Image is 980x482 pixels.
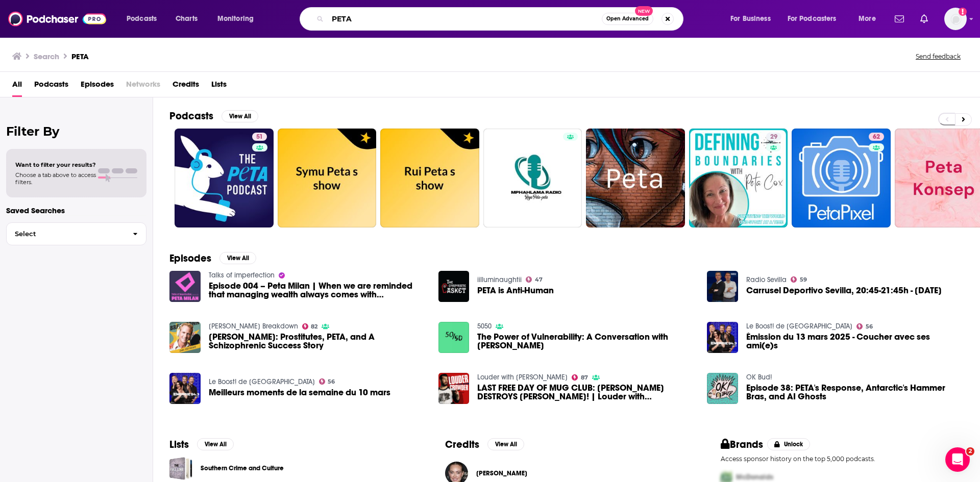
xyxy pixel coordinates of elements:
a: Dan Mathews: Prostitutes, PETA, and A Schizophrenic Success Story [209,333,426,350]
a: 62 [792,129,891,227]
p: Saved Searches [6,206,146,215]
button: open menu [781,11,851,27]
button: Open AdvancedNew [602,13,653,25]
a: Episodes [81,76,114,97]
img: Émission du 13 mars 2025 - Coucher avec ses ami(e)s [707,322,738,353]
a: PETA is Anti-Human [438,271,470,302]
span: Select [7,231,125,237]
img: The Power of Vulnerability: A Conversation with Peta Slocombe [438,322,470,353]
a: Episode 38: PETA's Response, Antarctic's Hammer Bras, and AI Ghosts [746,384,964,401]
a: Lists [211,76,227,97]
a: 51 [175,129,274,227]
button: open menu [723,11,783,27]
a: 56 [319,378,335,385]
a: LAST FREE DAY OF MUG CLUB: VIVEK DESTROYS DON LEMON! | Louder with Crowder [438,373,470,404]
a: Meilleurs moments de la semaine du 10 mars [209,388,390,397]
h2: Lists [169,438,189,451]
a: 29 [766,133,781,141]
span: Logged in as WesBurdett [944,8,967,30]
img: User Profile [944,8,967,30]
a: Carrusel Deportivo Sevilla, 20:45-21:45h - 08/12/2024 [707,271,738,302]
span: 47 [535,277,543,282]
a: EpisodesView All [169,252,256,265]
a: Charts [169,11,204,27]
span: 56 [866,324,873,329]
a: CreditsView All [445,438,524,451]
span: Want to filter your results? [15,161,96,168]
img: Episode 38: PETA's Response, Antarctic's Hammer Bras, and AI Ghosts [707,373,738,404]
img: Meilleurs moments de la semaine du 10 mars [169,373,201,404]
a: All [12,76,22,97]
a: 29 [689,129,788,227]
span: 59 [800,277,807,282]
a: Peta Murgatroyd [476,469,527,477]
h2: Credits [445,438,479,451]
h2: Podcasts [169,110,213,122]
a: Show notifications dropdown [916,10,932,28]
span: The Power of Vulnerability: A Conversation with [PERSON_NAME] [477,333,695,350]
a: Le Boost! de Montréal [209,377,315,386]
a: Credits [173,76,199,97]
button: Select [6,222,146,245]
a: PodcastsView All [169,110,258,122]
button: open menu [851,11,889,27]
span: 51 [256,132,263,142]
a: OK Bud! [746,373,772,382]
a: Louder with Crowder [477,373,568,382]
span: For Podcasters [788,12,837,26]
a: Carrusel Deportivo Sevilla, 20:45-21:45h - 08/12/2024 [746,286,942,295]
span: Carrusel Deportivo Sevilla, 20:45-21:45h - [DATE] [746,286,942,295]
span: Southern Crime and Culture [169,457,192,480]
span: 82 [311,324,317,329]
a: Podcasts [34,76,68,97]
span: More [859,12,876,26]
span: For Business [730,12,771,26]
a: 47 [526,276,543,283]
span: 2 [966,447,974,455]
a: Émission du 13 mars 2025 - Coucher avec ses ami(e)s [746,333,964,350]
a: Talks of imperfection [209,271,275,280]
button: Send feedback [913,52,964,61]
a: 62 [869,133,884,141]
span: [PERSON_NAME]: Prostitutes, PETA, and A Schizophrenic Success Story [209,333,426,350]
button: View All [222,110,258,122]
img: Episode 004 – Peta Milan | When we are reminded that managing wealth always comes with responsibi... [169,271,201,302]
span: Choose a tab above to access filters. [15,171,96,186]
a: Southern Crime and Culture [201,463,284,474]
button: View All [197,438,234,450]
span: McDonalds [736,473,773,481]
a: LAST FREE DAY OF MUG CLUB: VIVEK DESTROYS DON LEMON! | Louder with Crowder [477,384,695,401]
span: PETA is Anti-Human [477,286,554,295]
a: ListsView All [169,438,234,451]
span: Networks [126,76,160,97]
span: 29 [770,132,777,142]
span: LAST FREE DAY OF MUG CLUB: [PERSON_NAME] DESTROYS [PERSON_NAME]! | Louder with [PERSON_NAME] [477,384,695,401]
span: Monitoring [217,12,254,26]
button: View All [487,438,524,450]
a: Show notifications dropdown [891,10,908,28]
a: 51 [252,133,267,141]
span: 62 [873,132,880,142]
img: Podchaser - Follow, Share and Rate Podcasts [8,9,106,29]
span: Podcasts [127,12,157,26]
a: 82 [302,323,318,329]
a: Mayim Bialik's Breakdown [209,322,298,331]
a: Le Boost! de Montréal [746,322,852,331]
button: Unlock [767,438,811,450]
img: Dan Mathews: Prostitutes, PETA, and A Schizophrenic Success Story [169,322,201,353]
span: 87 [581,375,588,380]
a: 56 [856,323,873,329]
h3: Search [34,52,59,61]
